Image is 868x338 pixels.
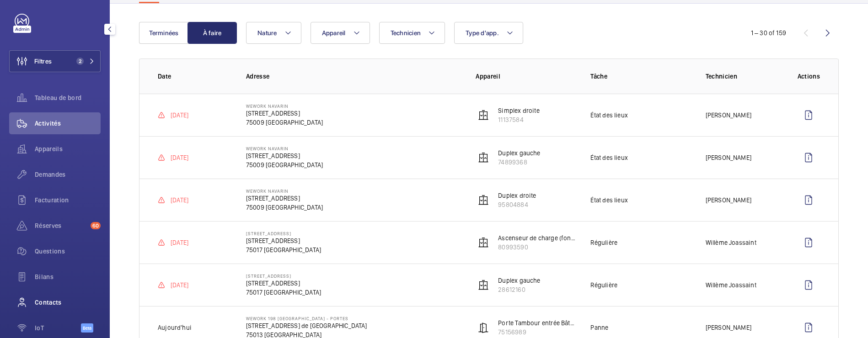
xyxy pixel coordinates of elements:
[246,188,323,194] p: Wework Navarin
[498,200,536,209] p: 95804884
[246,103,323,109] p: Wework Navarin
[81,323,93,333] span: Beta
[91,222,101,229] span: 60
[706,195,751,205] p: [PERSON_NAME]
[35,144,101,153] span: Appareils
[188,22,237,44] button: À faire
[498,285,540,294] p: 28612160
[35,93,101,102] span: Tableau de bord
[498,233,576,243] p: Ascenseur de charge (fond)
[379,22,445,44] button: Technicien
[76,58,84,65] span: 2
[246,273,321,279] p: [STREET_ADDRESS]
[706,280,756,290] p: Willème Joassaint
[35,247,101,256] span: Questions
[246,160,323,169] p: 75009 [GEOGRAPHIC_DATA]
[466,29,499,37] span: Type d'app.
[706,72,783,81] p: Technicien
[498,148,540,158] p: Duplex gauche
[35,195,101,205] span: Facturation
[751,28,786,37] div: 1 – 30 of 159
[171,153,188,162] p: [DATE]
[246,72,461,81] p: Adresse
[246,194,323,203] p: [STREET_ADDRESS]
[590,195,628,205] p: État des lieux
[706,153,751,162] p: [PERSON_NAME]
[246,109,323,118] p: [STREET_ADDRESS]
[246,151,323,160] p: [STREET_ADDRESS]
[246,316,367,321] p: WeWork 198 [GEOGRAPHIC_DATA] - Portes
[322,29,346,37] span: Appareil
[139,22,188,44] button: Terminées
[246,245,321,254] p: 75017 [GEOGRAPHIC_DATA]
[590,111,628,120] p: État des lieux
[171,195,188,205] p: [DATE]
[35,221,87,230] span: Réserves
[498,243,576,252] p: 80993590
[590,323,608,332] p: Panne
[171,280,188,290] p: [DATE]
[246,279,321,288] p: [STREET_ADDRESS]
[478,110,489,121] img: elevator.svg
[246,321,367,330] p: [STREET_ADDRESS] de [GEOGRAPHIC_DATA]
[311,22,370,44] button: Appareil
[454,22,523,44] button: Type d'app.
[590,280,617,290] p: Régulière
[34,57,52,66] span: Filtres
[590,72,691,81] p: Tâche
[171,238,188,247] p: [DATE]
[498,158,540,167] p: 74899368
[391,29,421,37] span: Technicien
[476,72,576,81] p: Appareil
[35,298,101,307] span: Contacts
[478,237,489,248] img: elevator.svg
[478,322,489,333] img: automatic_door.svg
[590,153,628,162] p: État des lieux
[171,111,188,120] p: [DATE]
[35,170,101,179] span: Demandes
[35,323,81,333] span: IoT
[246,236,321,245] p: [STREET_ADDRESS]
[498,106,540,115] p: Simplex droite
[478,195,489,206] img: elevator.svg
[158,323,192,332] p: Aujourd'hui
[478,152,489,163] img: elevator.svg
[35,272,101,281] span: Bilans
[158,72,231,81] p: Date
[498,276,540,285] p: Duplex gauche
[478,280,489,290] img: elevator.svg
[246,203,323,212] p: 75009 [GEOGRAPHIC_DATA]
[246,146,323,151] p: Wework Navarin
[9,50,101,72] button: Filtres2
[257,29,277,37] span: Nature
[246,118,323,127] p: 75009 [GEOGRAPHIC_DATA]
[246,22,301,44] button: Nature
[590,238,617,247] p: Régulière
[706,238,756,247] p: Willème Joassaint
[498,115,540,124] p: 11137584
[706,323,751,332] p: [PERSON_NAME]
[35,119,101,128] span: Activités
[706,111,751,120] p: [PERSON_NAME]
[246,231,321,236] p: [STREET_ADDRESS]
[498,318,576,327] p: Porte Tambour entrée Bâtiment
[798,72,820,81] p: Actions
[498,327,576,337] p: 75156989
[498,191,536,200] p: Duplex droite
[246,288,321,297] p: 75017 [GEOGRAPHIC_DATA]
